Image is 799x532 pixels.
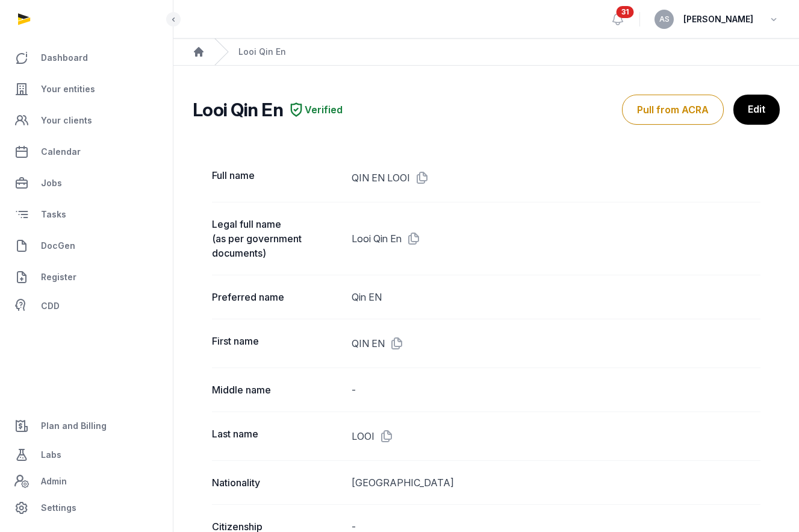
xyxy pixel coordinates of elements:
[41,82,95,96] span: Your entities
[10,294,163,318] a: CDD
[617,6,634,18] span: 31
[683,12,753,27] span: [PERSON_NAME]
[10,200,163,229] a: Tasks
[622,95,724,125] button: Pull from ACRA
[10,440,163,469] a: Labs
[10,43,163,72] a: Dashboard
[10,106,163,135] a: Your clients
[10,137,163,166] a: Calendar
[173,39,799,66] nav: Breadcrumb
[352,168,760,187] dd: QIN EN LOOI
[41,207,66,222] span: Tasks
[41,448,61,462] span: Labs
[659,16,670,23] span: AS
[10,412,163,440] a: Plan and Billing
[41,145,81,159] span: Calendar
[212,217,342,260] dt: Legal full name (as per government documents)
[212,334,342,353] dt: First name
[10,75,163,104] a: Your entities
[41,113,92,128] span: Your clients
[41,176,62,190] span: Jobs
[305,102,343,117] span: Verified
[352,383,760,397] dd: -
[10,231,163,260] a: DocGen
[10,493,163,522] a: Settings
[41,501,76,515] span: Settings
[212,383,342,397] dt: Middle name
[41,474,67,489] span: Admin
[193,99,283,120] h2: Looi Qin En
[654,10,674,29] button: AS
[41,239,75,253] span: DocGen
[352,475,760,490] dd: [GEOGRAPHIC_DATA]
[352,217,760,260] dd: Looi Qin En
[352,334,760,353] dd: QIN EN
[238,46,286,58] div: Looi Qin En
[41,299,60,313] span: CDD
[352,427,760,446] dd: LOOI
[352,290,760,304] dd: Qin EN
[10,263,163,292] a: Register
[41,270,76,284] span: Register
[212,427,342,446] dt: Last name
[212,475,342,490] dt: Nationality
[10,469,163,493] a: Admin
[733,95,780,125] a: Edit
[212,168,342,187] dt: Full name
[41,419,107,433] span: Plan and Billing
[212,290,342,304] dt: Preferred name
[10,169,163,198] a: Jobs
[41,51,88,65] span: Dashboard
